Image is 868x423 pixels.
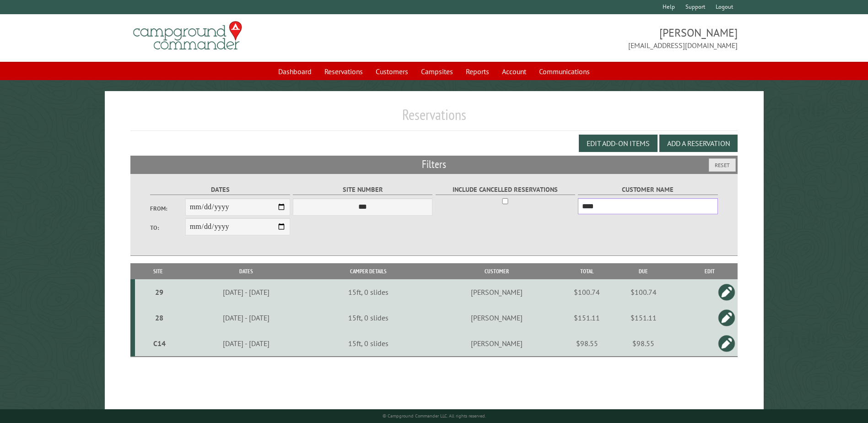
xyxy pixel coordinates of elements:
th: Edit [682,263,738,279]
th: Site [135,263,181,279]
td: $98.55 [569,331,605,357]
a: Communications [534,63,595,80]
th: Dates [181,263,312,279]
a: Reservations [319,63,368,80]
button: Reset [709,158,736,172]
div: 28 [139,313,179,322]
a: Campsites [415,63,458,80]
div: 29 [139,287,179,297]
a: Customers [370,63,414,80]
h1: Reservations [130,106,737,131]
button: Add a Reservation [659,135,738,152]
td: [PERSON_NAME] [425,305,569,331]
a: Dashboard [273,63,317,80]
th: Customer [425,263,569,279]
label: Site Number [293,184,432,195]
th: Total [569,263,605,279]
div: C14 [139,339,179,348]
button: Edit Add-on Items [579,135,658,152]
small: © Campground Commander LLC. All rights reserved. [383,413,486,419]
h2: Filters [130,156,737,173]
a: Account [496,63,532,80]
label: Include Cancelled Reservations [436,184,575,195]
a: Reports [460,63,495,80]
img: Campground Commander [130,18,245,54]
td: 15ft, 0 slides [312,279,425,305]
span: [PERSON_NAME] [EMAIL_ADDRESS][DOMAIN_NAME] [434,25,738,51]
td: $151.11 [569,305,605,331]
td: $98.55 [605,331,682,357]
label: Customer Name [578,184,717,195]
label: From: [150,204,185,213]
div: [DATE] - [DATE] [183,313,310,322]
td: 15ft, 0 slides [312,331,425,357]
td: [PERSON_NAME] [425,279,569,305]
td: $151.11 [605,305,682,331]
div: [DATE] - [DATE] [183,287,310,297]
td: $100.74 [569,279,605,305]
label: To: [150,223,185,232]
th: Camper Details [312,263,425,279]
td: 15ft, 0 slides [312,305,425,331]
td: [PERSON_NAME] [425,331,569,357]
label: Dates [150,184,290,195]
div: [DATE] - [DATE] [183,339,310,348]
td: $100.74 [605,279,682,305]
th: Due [605,263,682,279]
